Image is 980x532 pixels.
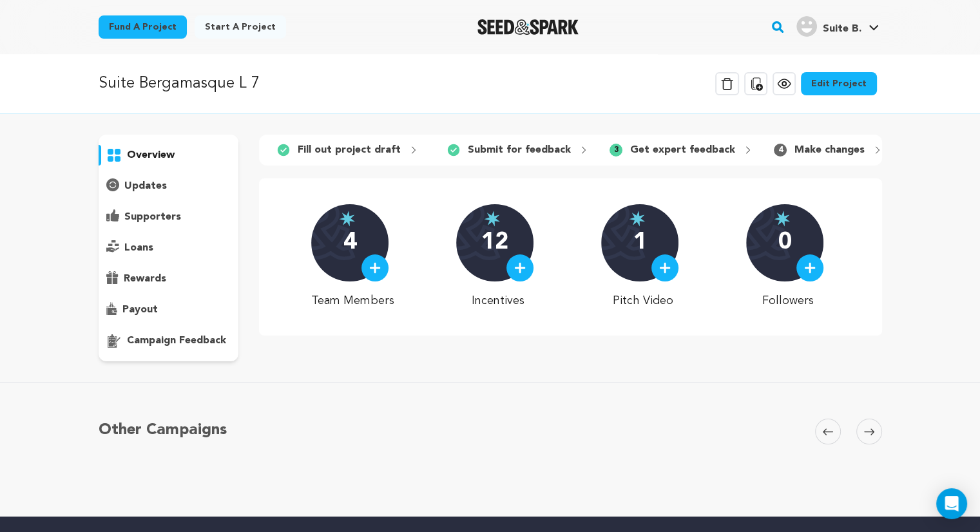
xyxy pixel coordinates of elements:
span: Suite B. [822,24,861,34]
p: Suite Bergamasque L 7 [99,72,260,95]
button: campaign feedback [99,330,239,351]
button: payout [99,299,239,320]
span: 4 [774,144,787,157]
p: 4 [343,230,357,256]
p: loans [124,240,153,256]
a: Fund a project [99,15,187,39]
p: Make changes [794,142,865,158]
p: overview [127,147,175,163]
p: Fill out project draft [298,142,401,158]
a: Suite B.'s Profile [794,14,881,37]
p: payout [122,302,158,318]
p: Team Members [311,292,394,310]
p: Incentives [456,292,539,310]
button: updates [99,176,239,196]
img: Seed&Spark Logo Dark Mode [477,19,579,35]
p: campaign feedback [127,333,226,348]
img: plus.svg [369,262,381,274]
p: 0 [778,230,792,256]
button: rewards [99,269,239,289]
p: Pitch Video [601,292,684,310]
p: Get expert feedback [630,142,735,158]
a: Edit Project [801,72,877,95]
p: 1 [633,230,647,256]
div: Open Intercom Messenger [936,488,967,519]
button: supporters [99,207,239,227]
img: user.png [796,16,817,37]
p: updates [124,178,167,194]
p: Submit for feedback [468,142,571,158]
img: plus.svg [659,262,671,274]
h5: Other Campaigns [99,419,227,442]
span: Suite B.'s Profile [794,14,881,41]
button: loans [99,238,239,258]
img: plus.svg [804,262,816,274]
button: overview [99,145,239,166]
p: rewards [124,271,166,287]
a: Seed&Spark Homepage [477,19,579,35]
div: Suite B.'s Profile [796,16,861,37]
a: Start a project [195,15,286,39]
span: 3 [610,144,622,157]
p: Followers [746,292,829,310]
img: plus.svg [514,262,526,274]
p: supporters [124,209,181,225]
p: 12 [481,230,508,256]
